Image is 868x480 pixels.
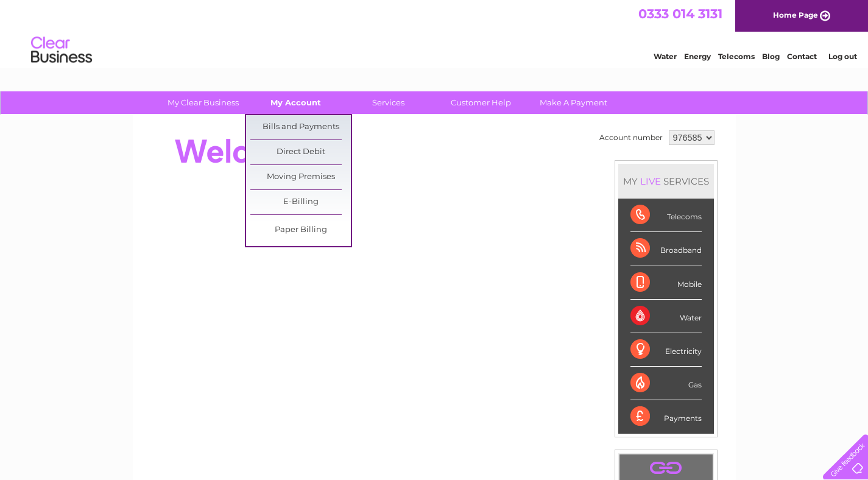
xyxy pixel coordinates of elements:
[630,367,702,400] div: Gas
[250,218,351,242] a: Paper Billing
[787,52,817,61] a: Contact
[718,52,755,61] a: Telecoms
[630,266,702,300] div: Mobile
[630,333,702,367] div: Electricity
[250,115,351,139] a: Bills and Payments
[250,165,351,189] a: Moving Premises
[638,6,722,21] a: 0333 014 3131
[596,127,666,148] td: Account number
[153,91,253,114] a: My Clear Business
[250,140,351,164] a: Direct Debit
[630,199,702,232] div: Telecoms
[147,7,722,59] div: Clear Business is a trading name of Verastar Limited (registered in [GEOGRAPHIC_DATA] No. 3667643...
[630,300,702,333] div: Water
[828,52,857,61] a: Log out
[523,91,624,114] a: Make A Payment
[623,457,710,479] a: .
[630,400,702,433] div: Payments
[630,232,702,266] div: Broadband
[30,32,93,69] img: logo.png
[338,91,439,114] a: Services
[618,164,714,199] div: MY SERVICES
[654,52,677,61] a: Water
[684,52,711,61] a: Energy
[250,190,351,214] a: E-Billing
[638,175,663,187] div: LIVE
[245,91,346,114] a: My Account
[762,52,780,61] a: Blog
[431,91,531,114] a: Customer Help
